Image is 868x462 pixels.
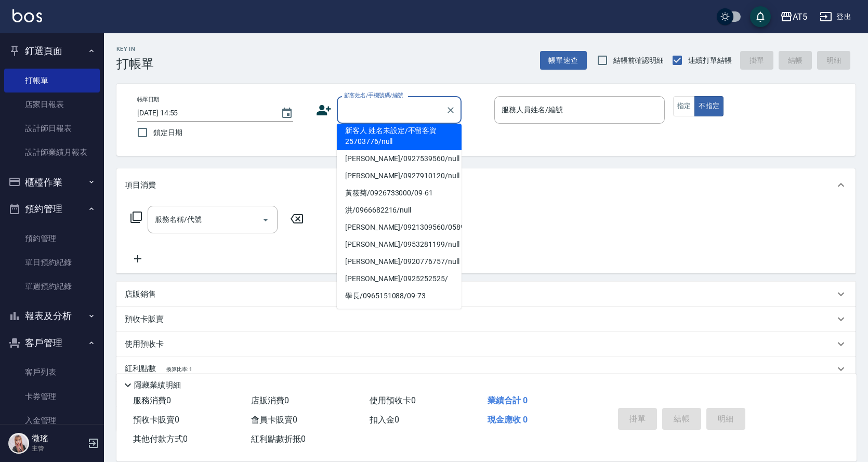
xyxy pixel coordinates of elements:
[251,395,289,405] span: 店販消費 0
[776,6,811,28] button: AT5
[134,380,181,391] p: 隱藏業績明細
[4,69,100,93] a: 打帳單
[125,180,156,191] p: 項目消費
[32,444,85,453] p: 主管
[337,219,462,236] li: [PERSON_NAME]/0921309560/058992
[673,96,695,116] button: 指定
[153,127,182,138] span: 鎖定日期
[133,434,188,444] span: 其他付款方式 0
[4,227,100,250] a: 預約管理
[32,433,85,444] h5: 微瑤
[133,395,171,405] span: 服務消費 0
[166,366,192,372] span: 換算比率: 1
[116,46,154,52] h2: Key In
[337,270,462,287] li: [PERSON_NAME]/0925252525/
[694,96,724,116] button: 不指定
[4,195,100,222] button: 預約管理
[688,55,732,66] span: 連續打單結帳
[4,169,100,196] button: 櫃檯作業
[116,332,856,357] div: 使用預收卡
[4,329,100,357] button: 客戶管理
[133,415,179,425] span: 預收卡販賣 0
[125,339,164,350] p: 使用預收卡
[4,360,100,384] a: 客戶列表
[4,408,100,432] a: 入金管理
[4,385,100,408] a: 卡券管理
[337,150,462,167] li: [PERSON_NAME]/0927539560/null
[125,289,156,300] p: 店販銷售
[4,250,100,274] a: 單日預約紀錄
[251,415,297,425] span: 會員卡販賣 0
[257,212,274,228] button: Open
[125,363,192,375] p: 紅利點數
[337,287,462,305] li: 學長/0965151088/09-73
[337,167,462,184] li: [PERSON_NAME]/0927910120/null
[337,202,462,219] li: 洪/0966682216/null
[4,140,100,164] a: 設計師業績月報表
[137,104,270,122] input: YYYY/MM/DD hh:mm
[116,282,856,307] div: 店販銷售
[488,395,528,405] span: 業績合計 0
[370,415,399,425] span: 扣入金 0
[816,7,856,27] button: 登出
[4,274,100,298] a: 單週預約紀錄
[443,103,458,117] button: Clear
[12,9,42,22] img: Logo
[4,116,100,140] a: 設計師日報表
[613,55,664,66] span: 結帳前確認明細
[4,302,100,329] button: 報表及分析
[274,101,299,126] button: Choose date, selected date is 2025-10-11
[337,122,462,150] li: 新客人 姓名未設定/不留客資25703776/null
[116,307,856,332] div: 預收卡販賣
[540,51,587,70] button: 帳單速查
[750,6,771,27] button: save
[116,357,856,381] div: 紅利點數換算比率: 1
[337,253,462,270] li: [PERSON_NAME]/0920776757/null
[488,415,528,425] span: 現金應收 0
[8,433,29,454] img: Person
[337,236,462,253] li: [PERSON_NAME]/0953281199/null
[4,93,100,116] a: 店家日報表
[337,184,462,202] li: 黃筱菊/0926733000/09-61
[344,91,403,99] label: 顧客姓名/手機號碼/編號
[370,395,416,405] span: 使用預收卡 0
[793,10,807,23] div: AT5
[125,314,164,325] p: 預收卡販賣
[116,57,154,71] h3: 打帳單
[251,434,306,444] span: 紅利點數折抵 0
[137,96,159,103] label: 帳單日期
[4,37,100,64] button: 釘選頁面
[116,168,856,202] div: 項目消費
